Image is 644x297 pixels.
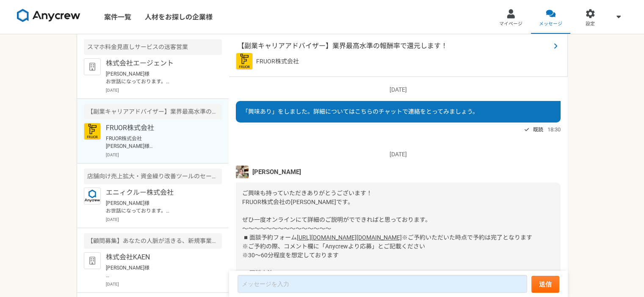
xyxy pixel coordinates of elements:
[499,21,522,27] span: マイページ
[106,152,222,158] p: [DATE]
[106,252,210,262] p: 株式会社KAEN
[17,9,80,22] img: 8DqYSo04kwAAAAASUVORK5CYII=
[242,108,478,115] span: 「興味あり」をしました。詳細についてはこちらのチャットで連絡をとってみましょう。
[236,166,249,178] img: unnamed.jpg
[84,104,222,120] div: 【副業キャリアアドバイザー】業界最高水準の報酬率で還元します！
[84,39,222,55] div: スマホ料金見直しサービスの送客営業
[84,252,101,269] img: default_org_logo-42cde973f59100197ec2c8e796e4974ac8490bb5b08a0eb061ff975e4574aa76.png
[586,21,595,27] span: 設定
[236,53,253,70] img: FRUOR%E3%83%AD%E3%82%B3%E3%82%99.png
[106,70,210,85] p: [PERSON_NAME]様 お世話になっております。 こちらこそありがとうございました。 2次代理店をご検討[PERSON_NAME]感謝いたします。 ぜひよろしくお願いいたします。 やりとり...
[256,57,299,66] p: FRUOR株式会社
[106,188,210,198] p: エニィクルー株式会社
[106,123,210,133] p: FRUOR株式会社
[84,123,101,140] img: FRUOR%E3%83%AD%E3%82%B3%E3%82%99.png
[539,21,562,27] span: メッセージ
[106,264,210,279] p: [PERSON_NAME]様 お世話になっております。株式会社KAEN [PERSON_NAME]です。 日時につきましてご登録いただきありがとうございます。 確認いたしました！ 当日はどうぞよ...
[531,276,559,293] button: 送信
[106,199,210,215] p: [PERSON_NAME]様 お世話になっております。 承知いたしました。 今後ともよろしくお願いいたします。
[238,41,550,51] span: 【副業キャリアアドバイザー】業界最高水準の報酬率で還元します！
[236,85,561,94] p: [DATE]
[84,233,222,249] div: 【顧問募集】あなたの人脈が活きる、新規事業推進パートナー
[236,150,561,159] p: [DATE]
[242,190,431,241] span: ご興味も持っていただきありがとうございます！ FRUOR株式会社の[PERSON_NAME]です。 ぜひ一度オンラインにて詳細のご説明がでできればと思っております。 〜〜〜〜〜〜〜〜〜〜〜〜〜〜...
[106,58,210,68] p: 株式会社エージェント
[547,125,561,134] span: 18:30
[252,167,301,177] span: [PERSON_NAME]
[106,281,222,287] p: [DATE]
[533,125,543,135] span: 既読
[84,58,101,75] img: default_org_logo-42cde973f59100197ec2c8e796e4974ac8490bb5b08a0eb061ff975e4574aa76.png
[84,169,222,184] div: 店舗向け売上拡大・資金繰り改善ツールのセールス
[106,87,222,93] p: [DATE]
[106,216,222,223] p: [DATE]
[84,188,101,204] img: logo_text_blue_01.png
[297,234,402,241] a: [URL][DOMAIN_NAME][DOMAIN_NAME]
[106,135,210,150] p: FRUOR株式会社 [PERSON_NAME]様 メッセージの確認が大変遅くなりまして申し訳ございません。 これからでよろしいでしょうか。 20日13時に予約させて頂きました。 当日どうぞよろし...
